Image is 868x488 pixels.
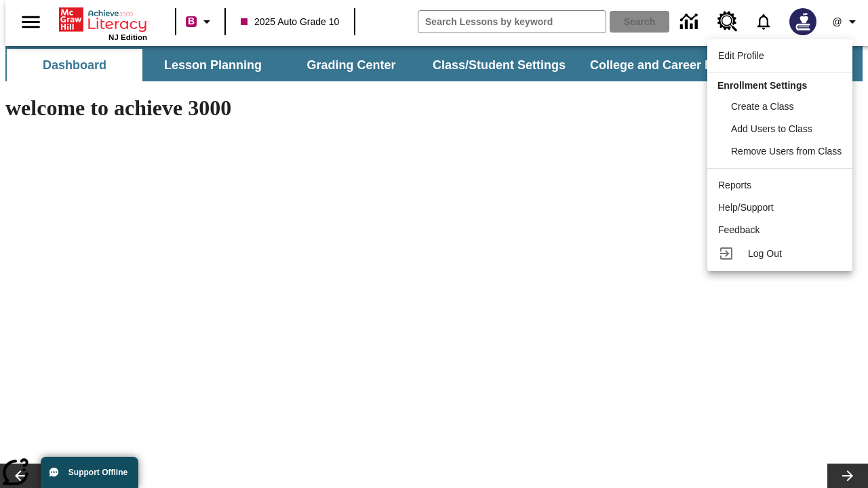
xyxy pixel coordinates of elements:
[718,202,774,213] span: Help/Support
[718,180,751,190] span: Reports
[731,123,812,134] span: Add Users to Class
[718,50,764,61] span: Edit Profile
[731,101,794,112] span: Create a Class
[718,224,759,235] span: Feedback
[717,80,807,91] span: Enrollment Settings
[748,248,782,259] span: Log Out
[731,146,842,157] span: Remove Users from Class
